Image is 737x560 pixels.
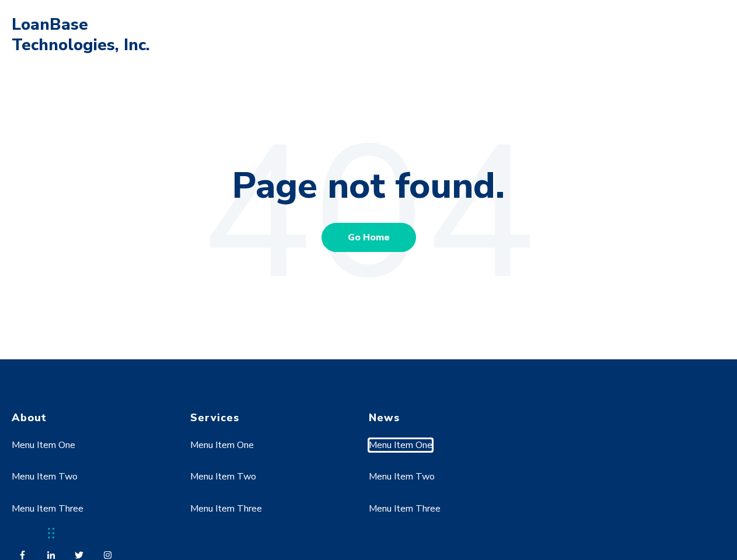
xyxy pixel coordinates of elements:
a: Menu Item Two [190,470,256,483]
div: Navigation Menu [369,425,526,543]
a: Go Home [322,223,416,252]
a: Menu Item One [12,439,75,452]
a: Menu Item One [190,439,254,452]
h1: Page not found. [12,163,725,209]
a: Menu Item Two [12,470,78,483]
div: Navigation Menu [12,425,169,543]
h1: LoanBase Technologies, Inc. [12,15,158,55]
div: Navigation Menu [190,425,347,543]
a: Menu Item Three [190,502,262,515]
a: Menu Item Three [12,502,83,515]
h4: Services [190,411,347,425]
h4: News [369,411,526,425]
h4: About [12,411,169,425]
a: Menu Item Three [369,502,441,515]
div: Drag [48,516,55,551]
a: Menu Item One [369,439,432,452]
a: Menu Item Two [369,470,435,483]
